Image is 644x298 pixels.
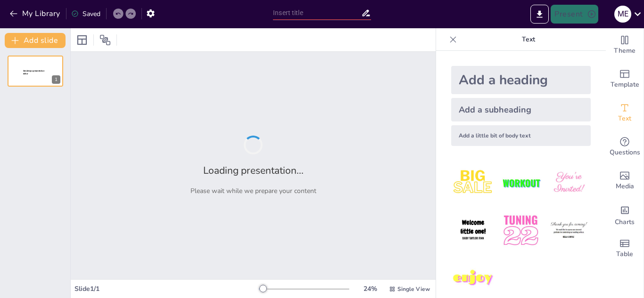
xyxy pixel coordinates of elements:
input: Insert title [273,6,361,20]
p: Text [461,28,596,51]
span: Questions [610,147,640,158]
button: Present [551,5,598,24]
span: Single View [397,285,430,293]
div: 1 [8,56,63,87]
h2: Loading presentation... [203,164,304,177]
button: Export to PowerPoint [530,5,549,24]
div: Add charts and graphs [606,198,644,232]
p: Please wait while we prepare your content [190,186,316,195]
span: Media [616,181,634,192]
div: 1 [52,75,60,84]
div: Add a subheading [451,98,591,121]
span: Table [616,249,633,259]
div: Add a table [606,232,644,266]
img: 6.jpeg [547,209,591,252]
div: Add text boxes [606,96,644,130]
span: Template [611,80,639,90]
img: 3.jpeg [547,161,591,205]
div: Get real-time input from your audience [606,130,644,164]
div: M E [614,6,631,23]
div: 24 % [359,284,381,293]
button: My Library [7,6,64,21]
div: Change the overall theme [606,28,644,62]
div: Layout [74,32,90,48]
div: Add a little bit of body text [451,125,591,146]
span: Theme [614,46,636,56]
img: 1.jpeg [451,161,495,205]
img: 5.jpeg [499,209,543,252]
div: Add images, graphics, shapes or video [606,164,644,198]
span: Position [99,34,111,46]
button: Add slide [5,33,66,48]
button: M E [614,5,631,24]
div: Saved [71,9,100,18]
div: Add ready made slides [606,62,644,96]
div: Add a heading [451,66,591,94]
img: 4.jpeg [451,209,495,252]
span: Text [618,113,631,124]
img: 2.jpeg [499,161,543,205]
span: Sendsteps presentation editor [23,70,44,75]
div: Slide 1 / 1 [74,284,259,293]
span: Charts [615,217,635,227]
